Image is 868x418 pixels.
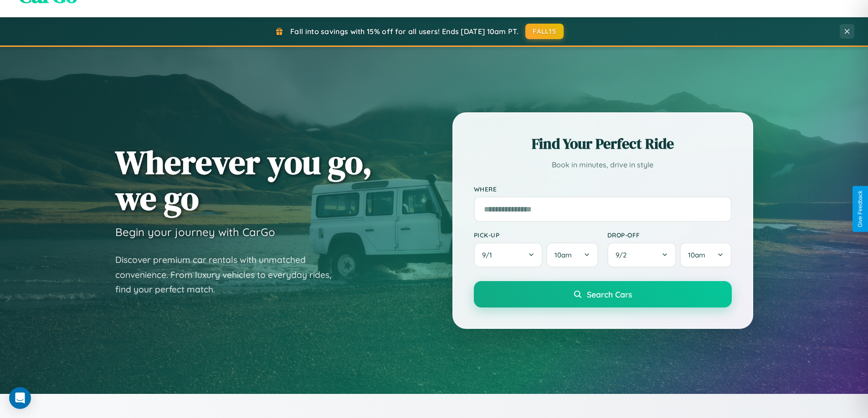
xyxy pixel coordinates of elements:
label: Drop-off [607,231,732,239]
p: Book in minutes, drive in style [474,158,732,171]
label: Where [474,185,732,193]
span: 10am [555,251,572,259]
h3: Begin your journey with CarGo [115,225,275,239]
h2: Find Your Perfect Ride [474,134,732,154]
button: 10am [546,242,598,267]
span: Fall into savings with 15% off for all users! Ends [DATE] 10am PT. [290,27,519,36]
label: Pick-up [474,231,598,239]
div: Open Intercom Messenger [9,387,31,409]
span: 9 / 1 [482,251,497,259]
button: FALL15 [525,24,564,39]
h1: Wherever you go, we go [115,144,372,216]
button: 9/1 [474,242,543,267]
button: 9/2 [607,242,677,267]
div: Give Feedback [857,191,863,227]
button: Search Cars [474,281,732,307]
span: Search Cars [587,289,632,299]
span: 9 / 2 [616,251,631,259]
button: 10am [680,242,731,267]
p: Discover premium car rentals with unmatched convenience. From luxury vehicles to everyday rides, ... [115,252,343,297]
span: 10am [688,251,705,259]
